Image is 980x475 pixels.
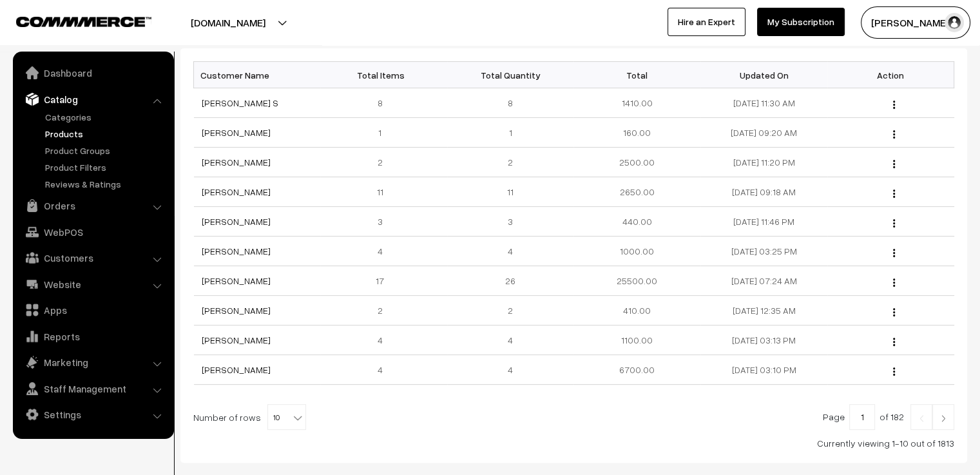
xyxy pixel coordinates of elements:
td: [DATE] 11:30 AM [700,88,827,118]
td: 1100.00 [573,325,700,355]
a: Hire an Expert [668,8,745,36]
td: 160.00 [573,118,700,148]
td: [DATE] 03:13 PM [700,325,827,355]
td: [DATE] 11:20 PM [700,148,827,177]
td: 4 [447,355,574,385]
td: 2 [447,296,574,325]
td: 3 [447,207,574,237]
td: 2 [320,296,447,325]
td: 2 [447,148,574,177]
td: [DATE] 12:35 AM [700,296,827,325]
div: Currently viewing 1-10 out of 1813 [193,436,954,450]
a: Marketing [16,351,169,374]
a: [PERSON_NAME] [202,186,271,197]
th: Updated On [700,62,827,88]
span: of 182 [879,411,904,422]
td: 8 [320,88,447,118]
img: Menu [893,249,895,257]
td: 2500.00 [573,148,700,177]
span: 10 [267,404,306,430]
td: [DATE] 09:18 AM [700,177,827,207]
a: Staff Management [16,377,169,400]
a: Categories [42,110,169,124]
td: 26 [447,266,574,296]
img: COMMMERCE [16,17,151,26]
a: [PERSON_NAME] [202,334,271,345]
span: Page [823,411,845,422]
span: Number of rows [193,411,261,424]
td: 4 [320,355,447,385]
img: Menu [893,367,895,376]
a: Apps [16,298,169,322]
a: Dashboard [16,61,169,84]
a: [PERSON_NAME] S [202,97,278,108]
a: [PERSON_NAME] [202,246,271,257]
a: Product Groups [42,144,169,157]
td: 25500.00 [573,266,700,296]
img: Left [916,414,927,422]
img: Menu [893,278,895,287]
td: 2650.00 [573,177,700,207]
td: [DATE] 07:24 AM [700,266,827,296]
td: 8 [447,88,574,118]
a: [PERSON_NAME] [202,364,271,375]
td: 11 [447,177,574,207]
button: [DOMAIN_NAME] [146,6,311,39]
td: 6700.00 [573,355,700,385]
a: Catalog [16,88,169,111]
img: Menu [893,219,895,228]
a: WebPOS [16,220,169,244]
td: 4 [447,325,574,355]
a: Product Filters [42,160,169,174]
a: Products [42,127,169,141]
a: Customers [16,246,169,269]
img: Menu [893,130,895,139]
a: Orders [16,194,169,217]
img: Menu [893,160,895,168]
td: 1 [447,118,574,148]
a: [PERSON_NAME] [202,157,271,168]
td: 11 [320,177,447,207]
a: [PERSON_NAME] [202,127,271,138]
a: Settings [16,403,169,426]
img: user [945,13,964,32]
a: Reports [16,325,169,348]
td: [DATE] 03:10 PM [700,355,827,385]
td: 440.00 [573,207,700,237]
a: [PERSON_NAME] [202,305,271,316]
td: [DATE] 11:46 PM [700,207,827,237]
td: 1 [320,118,447,148]
th: Total [573,62,700,88]
th: Customer Name [194,62,321,88]
td: 17 [320,266,447,296]
th: Total Items [320,62,447,88]
a: COMMMERCE [16,13,129,28]
img: Menu [893,308,895,316]
a: Website [16,273,169,296]
td: 410.00 [573,296,700,325]
th: Action [827,62,954,88]
td: 4 [447,237,574,266]
a: Reviews & Ratings [42,177,169,191]
td: [DATE] 09:20 AM [700,118,827,148]
td: 1410.00 [573,88,700,118]
a: [PERSON_NAME] [202,275,271,286]
a: [PERSON_NAME] [202,216,271,227]
img: Right [937,414,949,422]
img: Menu [893,101,895,109]
img: Menu [893,189,895,198]
td: 4 [320,325,447,355]
span: 10 [268,405,305,431]
td: 3 [320,207,447,237]
th: Total Quantity [447,62,574,88]
td: 2 [320,148,447,177]
img: Menu [893,338,895,346]
td: [DATE] 03:25 PM [700,237,827,266]
td: 1000.00 [573,237,700,266]
button: [PERSON_NAME] C [861,6,970,39]
a: My Subscription [757,8,845,36]
td: 4 [320,237,447,266]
